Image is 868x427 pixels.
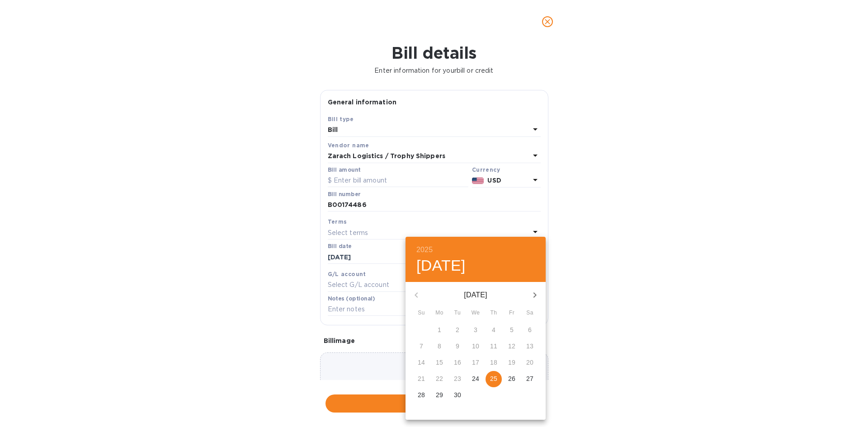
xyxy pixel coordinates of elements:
span: Mo [431,309,448,318]
p: 24 [472,374,479,383]
p: [DATE] [427,290,524,300]
button: 29 [431,387,448,404]
button: 26 [504,371,520,387]
span: Fr [504,309,520,318]
button: 30 [449,387,466,404]
span: Tu [449,309,466,318]
p: 27 [526,374,533,383]
p: 25 [490,374,497,383]
button: 24 [467,371,484,387]
span: We [467,309,484,318]
button: 2025 [416,244,433,256]
button: 25 [486,371,502,387]
span: Sa [522,309,538,318]
button: 27 [522,371,538,387]
span: Su [413,309,429,318]
p: 28 [418,390,425,399]
span: Th [486,309,502,318]
button: [DATE] [416,256,466,275]
p: 30 [454,390,461,399]
p: 29 [436,390,443,399]
button: 28 [413,387,429,404]
p: 26 [508,374,515,383]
